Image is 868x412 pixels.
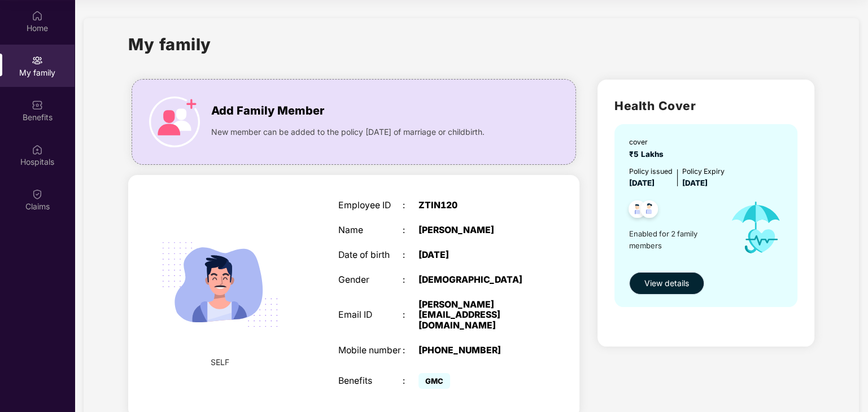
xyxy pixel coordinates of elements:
[211,356,229,369] span: SELF
[402,200,418,211] div: :
[644,277,689,290] span: View details
[623,197,651,225] img: svg+xml;base64,PHN2ZyB4bWxucz0iaHR0cDovL3d3dy53My5vcmcvMjAwMC9zdmciIHdpZHRoPSI0OC45NDMiIGhlaWdodD...
[418,225,530,236] div: [PERSON_NAME]
[629,272,704,295] button: View details
[32,189,43,200] img: svg+xml;base64,PHN2ZyBpZD0iQ2xhaW0iIHhtbG5zPSJodHRwOi8vd3d3LnczLm9yZy8yMDAwL3N2ZyIgd2lkdGg9IjIwIi...
[629,166,673,177] div: Policy issued
[682,166,725,177] div: Policy Expiry
[402,310,418,321] div: :
[418,373,450,389] span: GMC
[614,97,797,115] h2: Health Cover
[149,97,200,147] img: icon
[338,376,402,387] div: Benefits
[338,345,402,356] div: Mobile number
[418,275,530,286] div: [DEMOGRAPHIC_DATA]
[402,225,418,236] div: :
[629,178,655,187] span: [DATE]
[128,32,211,57] h1: My family
[338,310,402,321] div: Email ID
[402,376,418,387] div: :
[32,144,43,155] img: svg+xml;base64,PHN2ZyBpZD0iSG9zcGl0YWxzIiB4bWxucz0iaHR0cDovL3d3dy53My5vcmcvMjAwMC9zdmciIHdpZHRoPS...
[635,197,663,225] img: svg+xml;base64,PHN2ZyB4bWxucz0iaHR0cDovL3d3dy53My5vcmcvMjAwMC9zdmciIHdpZHRoPSI0OC45NDMiIGhlaWdodD...
[418,250,530,261] div: [DATE]
[418,300,530,331] div: [PERSON_NAME][EMAIL_ADDRESS][DOMAIN_NAME]
[211,126,485,138] span: New member can be added to the policy [DATE] of marriage or childbirth.
[32,10,43,21] img: svg+xml;base64,PHN2ZyBpZD0iSG9tZSIgeG1sbnM9Imh0dHA6Ly93d3cudzMub3JnLzIwMDAvc3ZnIiB3aWR0aD0iMjAiIG...
[338,250,402,261] div: Date of birth
[629,150,668,159] span: ₹5 Lakhs
[32,55,43,66] img: svg+xml;base64,PHN2ZyB3aWR0aD0iMjAiIGhlaWdodD0iMjAiIHZpZXdCb3g9IjAgMCAyMCAyMCIgZmlsbD0ibm9uZSIgeG...
[402,250,418,261] div: :
[32,99,43,111] img: svg+xml;base64,PHN2ZyBpZD0iQmVuZWZpdHMiIHhtbG5zPSJodHRwOi8vd3d3LnczLm9yZy8yMDAwL3N2ZyIgd2lkdGg9Ij...
[629,137,668,147] div: cover
[148,213,291,356] img: svg+xml;base64,PHN2ZyB4bWxucz0iaHR0cDovL3d3dy53My5vcmcvMjAwMC9zdmciIHdpZHRoPSIyMjQiIGhlaWdodD0iMT...
[338,200,402,211] div: Employee ID
[402,275,418,286] div: :
[629,228,720,251] span: Enabled for 2 family members
[402,345,418,356] div: :
[338,275,402,286] div: Gender
[418,200,530,211] div: ZTIN120
[720,189,792,266] img: icon
[682,178,708,187] span: [DATE]
[418,345,530,356] div: [PHONE_NUMBER]
[211,102,324,120] span: Add Family Member
[338,225,402,236] div: Name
